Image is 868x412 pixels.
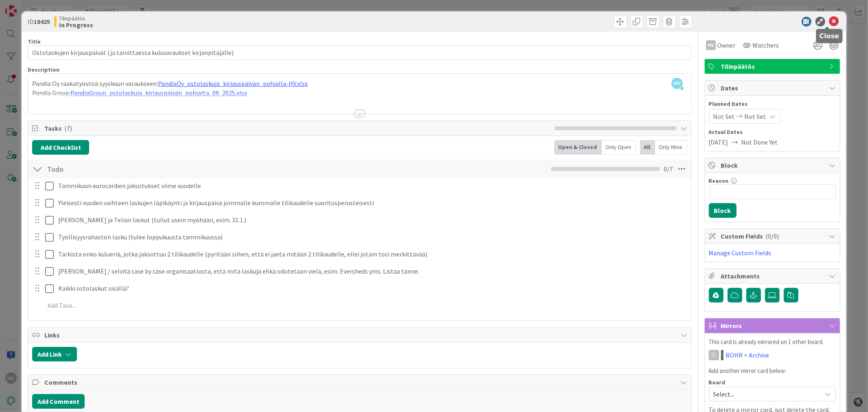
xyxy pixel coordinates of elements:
[28,45,691,60] input: type card name here...
[709,337,836,347] p: This card is already mirrored on 1 other board.
[640,140,655,155] div: All
[64,124,72,132] span: ( 7 )
[59,15,93,22] span: Tilinpäätös
[32,88,687,98] p: Pandia Group:
[721,321,825,331] span: Mirrors
[58,198,686,208] p: Yleisesti vuoden vaihteen laskujen läpikäynti ja kirjauspäivä jommalle kummalle tilikaudelle suor...
[32,140,89,155] button: Add Checklist
[664,164,673,174] span: 0 / 7
[158,79,308,88] a: PandiaOy_ostolaskuja_kirjauspäivän_pohjalla-HV.xlsx
[671,78,683,89] span: HV
[44,162,227,176] input: Add Checklist...
[753,40,779,50] span: Watchers
[721,160,825,170] span: Block
[44,123,550,133] span: Tasks
[741,137,778,147] span: Not Done Yet
[602,140,636,155] div: Only Open
[709,128,836,136] span: Actual Dates
[709,366,836,376] p: Add another mirror card below:
[721,83,825,93] span: Dates
[709,203,737,218] button: Block
[713,388,818,400] span: Select...
[32,394,85,409] button: Add Comment
[726,350,770,360] a: BOHR > Archive
[745,112,766,121] span: Not Set
[32,79,687,88] p: Pandia Oy raakatyöstöä syyskuun varaukseen:
[709,249,772,257] a: Manage Custom Fields
[721,61,825,71] span: Tilinpäätös
[721,231,825,241] span: Custom Fields
[28,38,41,45] label: Title
[44,330,676,340] span: Links
[706,40,716,50] div: HV
[655,140,687,155] div: Only Mine
[709,100,836,108] span: Planned Dates
[820,32,840,40] h5: Close
[713,112,735,121] span: Not Set
[58,232,686,242] p: Työllisyysrahaston lasku (tulee loppukuusta tammikuussa)
[32,347,77,362] button: Add Link
[58,250,686,259] p: Tarkista onko kulueriä, jotka jaksottuu 2 tilikaudelle (pyritään siihen, että ei jaeta mitään 2 t...
[28,17,50,26] span: ID
[28,66,59,73] span: Description
[717,40,736,50] span: Owner
[44,377,676,387] span: Comments
[554,140,602,155] div: Open & Closed
[709,379,726,385] span: Board
[59,22,93,28] b: In Progress
[58,267,686,276] p: [PERSON_NAME] / selvitä case by case organisaatiosta, että mitä laskuja ehkä odotetaan vielä, esi...
[721,271,825,281] span: Attachments
[58,215,686,225] p: [PERSON_NAME] ja Telian laskut (tullut usein myöhään, esim. 31.1.)
[58,181,686,191] p: Tammikuun eurocardien jaksotukset viime vuodelle
[58,284,686,293] p: Kaikki ostolaskut sisällä?
[709,177,729,184] label: Reason
[766,232,779,240] span: ( 0/0 )
[709,137,728,147] span: [DATE]
[34,18,50,26] b: 18425
[70,89,247,97] a: PandiaGroup_ostolaskuja_kirjauspäivän_pohjalta_09_2025.xlsx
